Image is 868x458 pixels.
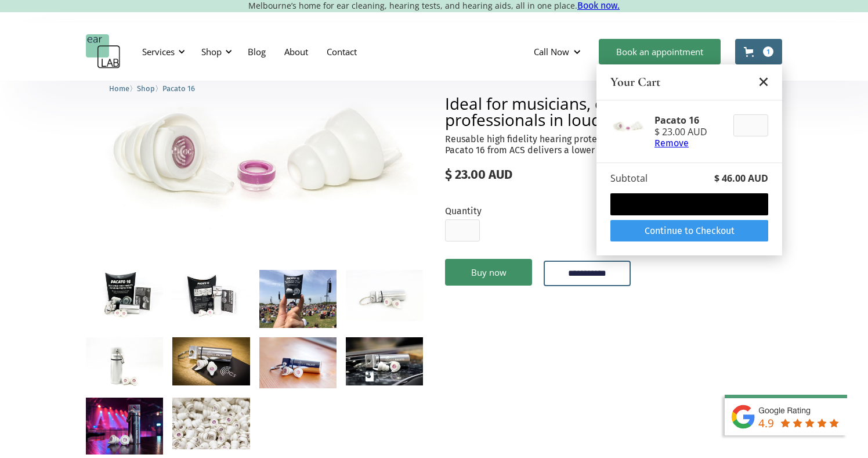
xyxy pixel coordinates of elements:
[654,138,724,149] a: Remove item from cart
[172,398,249,449] a: open lightbox
[86,37,423,261] img: Pacato 16
[735,39,782,64] a: Open cart containing 1 items
[259,337,337,389] a: open lightbox
[135,34,189,69] div: Services
[445,259,532,286] a: Buy now
[137,84,155,93] span: Shop
[346,337,423,385] a: open lightbox
[445,95,782,128] h2: Ideal for musicians, concert lovers, and professionals in loud environments
[86,34,121,69] a: home
[759,77,768,86] a: Close cart
[275,35,317,68] a: About
[86,337,163,389] a: open lightbox
[162,82,195,93] a: Pacato 16
[109,82,129,93] a: Home
[610,172,648,184] div: Subtotal
[445,134,782,156] p: Reusable high fidelity hearing protectors that let you enjoy and feel the music. Pacato 16 from A...
[445,205,482,217] label: Quantity
[137,82,162,95] li: 〉
[109,82,137,95] li: 〉
[534,46,569,57] div: Call Now
[610,220,768,241] a: Continue to Checkout
[238,35,275,68] a: Blog
[162,84,195,93] span: Pacato 16
[445,167,782,182] div: $ 23.00 AUD
[654,126,724,138] div: $ 23.00 AUD
[259,270,337,328] a: open lightbox
[763,46,773,57] div: 1
[86,398,163,454] a: open lightbox
[86,37,423,261] a: open lightbox
[714,172,768,184] div: $ 46.00 AUD
[346,270,423,322] a: open lightbox
[137,82,155,93] a: Shop
[654,138,724,149] div: Remove
[610,74,660,91] h4: Your Cart
[317,35,366,68] a: Contact
[654,114,724,126] div: Pacato 16
[142,46,175,57] div: Services
[599,39,721,64] a: Book an appointment
[201,46,222,57] div: Shop
[610,193,768,215] a: Apple Pay
[525,34,593,69] div: Call Now
[172,337,249,385] a: open lightbox
[86,270,163,322] a: open lightbox
[194,34,236,69] div: Shop
[109,84,129,93] span: Home
[172,270,249,322] a: open lightbox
